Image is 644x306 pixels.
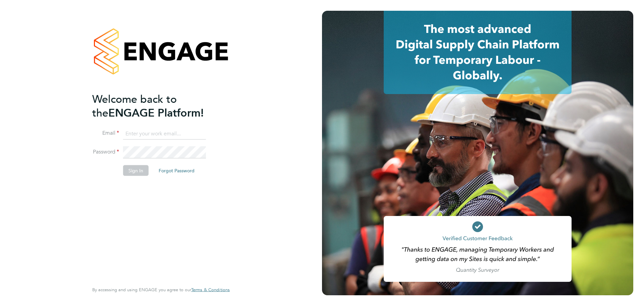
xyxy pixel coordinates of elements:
label: Email [92,130,119,137]
button: Forgot Password [153,165,200,176]
span: Terms & Conditions [191,287,230,293]
a: Terms & Conditions [191,287,230,293]
input: Enter your work email... [123,128,206,140]
label: Password [92,148,119,156]
h2: ENGAGE Platform! [92,92,223,120]
span: By accessing and using ENGAGE you agree to our [92,287,230,293]
span: Welcome back to the [92,92,177,119]
button: Sign In [123,165,149,176]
